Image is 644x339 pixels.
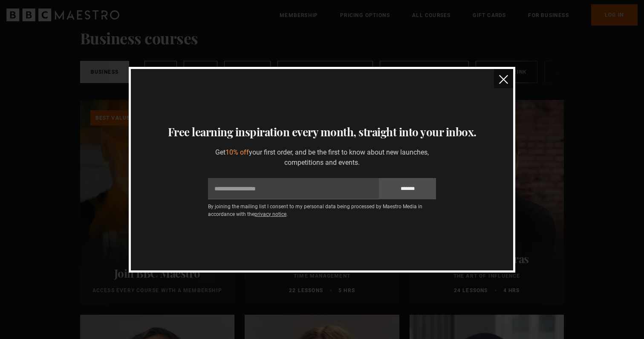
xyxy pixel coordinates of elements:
h3: Free learning inspiration every month, straight into your inbox. [141,124,503,141]
p: Get your first order, and be the first to know about new launches, competitions and events. [208,147,436,168]
button: close [494,69,513,88]
span: 10% off [225,148,249,156]
a: privacy notice [254,211,286,217]
p: By joining the mailing list I consent to my personal data being processed by Maestro Media in acc... [208,203,436,218]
